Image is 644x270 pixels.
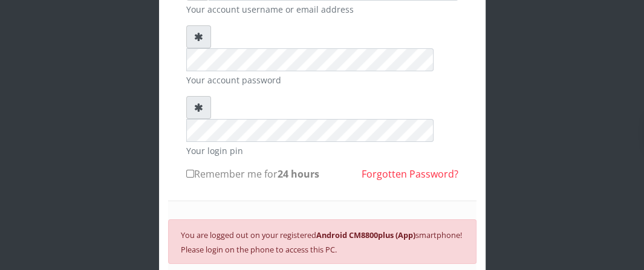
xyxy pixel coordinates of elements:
small: Your login pin [186,144,458,157]
small: Your account password [186,74,458,86]
input: Remember me for24 hours [186,170,194,178]
a: Forgotten Password? [362,167,458,181]
small: Your account username or email address [186,3,458,16]
b: Android CM8800plus (App) [316,230,415,240]
small: You are logged out on your registered smartphone! Please login on the phone to access this PC. [181,230,462,255]
label: Remember me for [186,167,319,181]
b: 24 hours [278,167,319,181]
